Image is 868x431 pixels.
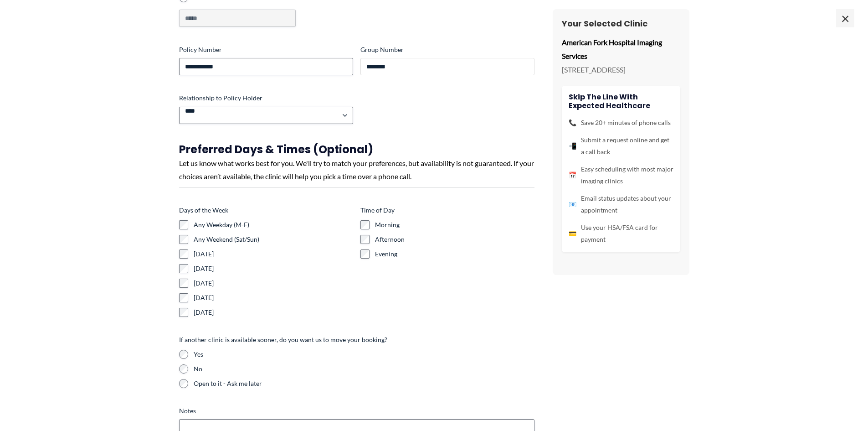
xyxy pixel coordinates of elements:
[179,142,534,156] h3: Preferred Days & Times (Optional)
[569,228,576,239] span: 💳
[569,163,673,187] li: Easy scheduling with most major imaging clinics
[194,249,353,259] label: [DATE]
[569,198,576,210] span: 📧
[562,36,680,62] p: American Fork Hospital Imaging Services
[375,249,534,259] label: Evening
[194,220,353,229] label: Any Weekday (M-F)
[179,406,534,415] label: Notes
[569,169,576,181] span: 📅
[194,293,353,302] label: [DATE]
[194,235,353,244] label: Any Weekend (Sat/Sun)
[569,117,576,129] span: 📞
[375,220,534,229] label: Morning
[179,45,353,54] label: Policy Number
[569,140,576,152] span: 📲
[569,117,673,129] li: Save 20+ minutes of phone calls
[569,222,673,245] li: Use your HSA/FSA card for payment
[562,18,680,29] h3: Your Selected Clinic
[194,264,353,273] label: [DATE]
[360,45,534,54] label: Group Number
[179,206,228,215] legend: Days of the Week
[194,350,534,359] label: Yes
[375,235,534,244] label: Afternoon
[179,93,353,103] label: Relationship to Policy Holder
[194,308,353,317] label: [DATE]
[569,134,673,158] li: Submit a request online and get a call back
[569,192,673,216] li: Email status updates about your appointment
[179,156,534,183] div: Let us know what works best for you. We'll try to match your preferences, but availability is not...
[836,9,854,27] span: ×
[360,206,395,215] legend: Time of Day
[179,335,387,344] legend: If another clinic is available sooner, do you want us to move your booking?
[179,10,296,27] input: Other Choice, please specify
[194,379,534,388] label: Open to it - Ask me later
[562,63,680,77] p: [STREET_ADDRESS]
[194,364,534,374] label: No
[569,93,673,110] h4: Skip the line with Expected Healthcare
[194,279,353,288] label: [DATE]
